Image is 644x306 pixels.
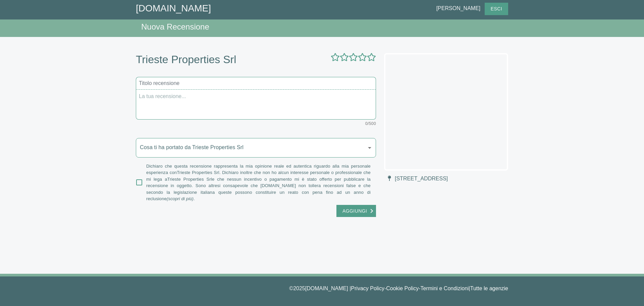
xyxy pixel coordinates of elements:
[136,138,376,158] div: ​
[136,77,376,90] input: Titolo recensione
[146,164,371,202] span: Dichiaro che questa recensione rappresenta la mia opinione reale ed autentica riguardo alla mia p...
[136,3,211,13] a: [DOMAIN_NAME]
[339,207,370,215] span: aggiungi
[395,176,448,181] span: [STREET_ADDRESS]
[351,286,384,291] a: Privacy Policy
[384,53,508,171] iframe: map
[136,285,508,293] p: © 2025 [DOMAIN_NAME] | - - |
[386,286,419,291] a: Cookie Policy
[485,3,508,15] button: Esci
[141,22,508,32] h4: Nuova Recensione
[436,5,483,11] span: [PERSON_NAME]
[365,121,376,127] span: 0 / 500
[487,5,505,13] span: Esci
[470,286,508,291] a: Tutte le agenzie
[136,53,331,66] h2: Trieste Properties Srl
[167,196,194,201] a: (scopri di più)
[421,286,469,291] a: Termini e Condizioni
[336,205,376,217] button: aggiungi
